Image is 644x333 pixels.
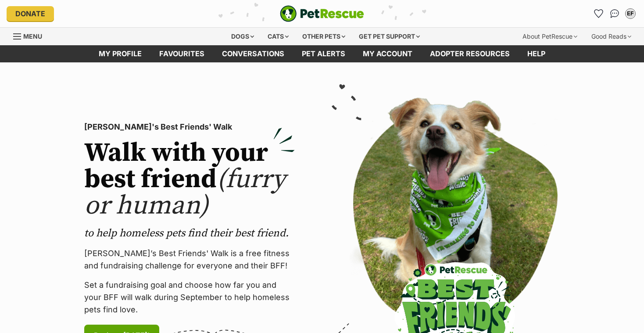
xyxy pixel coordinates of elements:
[84,140,295,219] h2: Walk with your best friend
[84,226,295,240] p: to help homeless pets find their best friend.
[421,45,519,62] a: Adopter resources
[213,45,293,62] a: conversations
[626,9,635,18] div: EF
[296,28,351,45] div: Other pets
[293,45,354,62] a: Pet alerts
[516,28,583,45] div: About PetRescue
[353,28,426,45] div: Get pet support
[519,45,554,62] a: Help
[84,247,295,272] p: [PERSON_NAME]’s Best Friends' Walk is a free fitness and fundraising challenge for everyone and t...
[23,33,42,40] span: Menu
[354,45,421,62] a: My account
[90,45,150,62] a: My profile
[280,5,364,22] a: PetRescue
[623,7,637,21] button: My account
[610,9,619,18] img: chat-41dd97257d64d25036548639549fe6c8038ab92f7586957e7f3b1b290dea8141.svg
[225,28,260,45] div: Dogs
[84,163,286,222] span: (furry or human)
[592,7,637,21] ul: Account quick links
[84,121,295,133] p: [PERSON_NAME]'s Best Friends' Walk
[150,45,213,62] a: Favourites
[608,7,622,21] a: Conversations
[592,7,606,21] a: Favourites
[261,28,295,45] div: Cats
[585,28,637,45] div: Good Reads
[280,5,364,22] img: logo-e224e6f780fb5917bec1dbf3a21bbac754714ae5b6737aabdf751b685950b380.svg
[7,6,54,21] a: Donate
[84,279,295,316] p: Set a fundraising goal and choose how far you and your BFF will walk during September to help hom...
[13,28,48,43] a: Menu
